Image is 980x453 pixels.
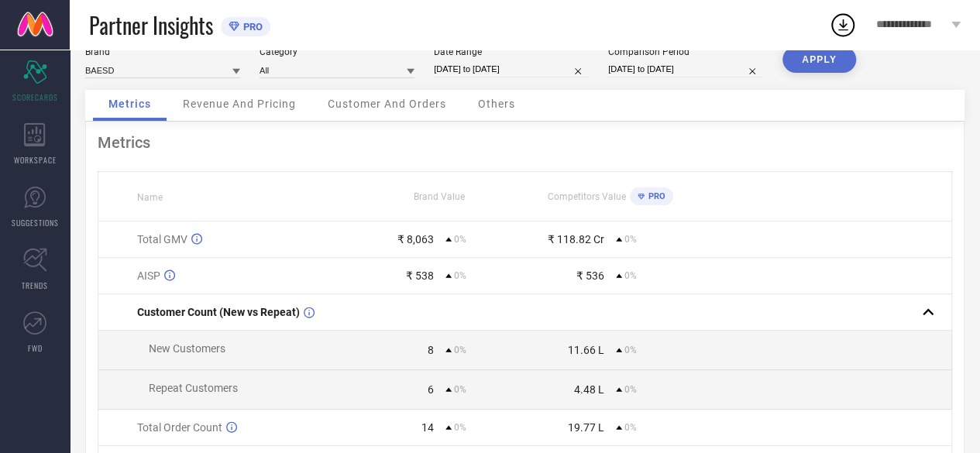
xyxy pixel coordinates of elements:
[98,133,952,152] div: Metrics
[434,61,589,77] input: Select date range
[137,269,160,282] span: AISP
[454,234,466,245] span: 0%
[454,270,466,281] span: 0%
[406,269,434,282] div: ₹ 538
[137,233,187,245] span: Total GMV
[397,233,434,245] div: ₹ 8,063
[454,345,466,355] span: 0%
[568,421,604,434] div: 19.77 L
[624,270,637,281] span: 0%
[782,46,856,73] button: APPLY
[645,191,665,201] span: PRO
[548,233,604,245] div: ₹ 118.82 Cr
[12,91,58,103] span: SCORECARDS
[328,98,446,110] span: Customer And Orders
[608,46,763,57] div: Comparison Period
[28,342,43,354] span: FWD
[428,344,434,356] div: 8
[137,421,222,434] span: Total Order Count
[428,383,434,396] div: 6
[478,98,515,110] span: Others
[260,46,414,57] div: Category
[608,61,763,77] input: Select comparison period
[149,342,225,355] span: New Customers
[12,217,59,228] span: SUGGESTIONS
[576,269,604,282] div: ₹ 536
[421,421,434,434] div: 14
[89,9,213,41] span: Partner Insights
[414,191,465,202] span: Brand Value
[454,384,466,395] span: 0%
[108,98,151,110] span: Metrics
[22,280,48,291] span: TRENDS
[624,422,637,433] span: 0%
[624,234,637,245] span: 0%
[149,382,238,394] span: Repeat Customers
[183,98,296,110] span: Revenue And Pricing
[14,154,57,166] span: WORKSPACE
[85,46,240,57] div: Brand
[624,345,637,355] span: 0%
[434,46,589,57] div: Date Range
[548,191,626,202] span: Competitors Value
[137,306,300,318] span: Customer Count (New vs Repeat)
[454,422,466,433] span: 0%
[137,192,163,203] span: Name
[568,344,604,356] div: 11.66 L
[624,384,637,395] span: 0%
[829,11,857,39] div: Open download list
[239,21,263,33] span: PRO
[574,383,604,396] div: 4.48 L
